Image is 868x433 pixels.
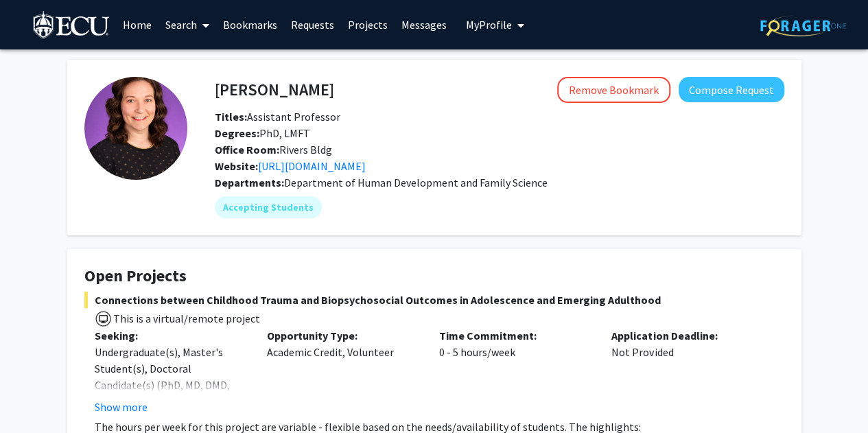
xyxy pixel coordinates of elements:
[215,176,284,189] b: Departments:
[159,1,216,49] a: Search
[611,327,763,344] p: Application Deadline:
[395,1,454,49] a: Messages
[95,399,148,415] button: Show more
[84,77,187,180] img: Profile Picture
[84,266,784,286] h4: Open Projects
[215,143,332,156] span: Rivers Bldg
[679,77,784,102] button: Compose Request to Kayla Fitzke
[267,327,419,344] p: Opportunity Type:
[215,126,259,140] b: Degrees:
[257,327,429,415] div: Academic Credit, Volunteer
[215,77,334,102] h4: [PERSON_NAME]
[84,292,784,308] span: Connections between Childhood Trauma and Biopsychosocial Outcomes in Adolescence and Emerging Adu...
[116,1,159,49] a: Home
[215,126,310,140] span: PhD, LMFT
[216,1,284,49] a: Bookmarks
[215,110,247,124] b: Titles:
[215,143,279,156] b: Office Room:
[284,176,548,189] span: Department of Human Development and Family Science
[215,159,258,173] b: Website:
[10,371,58,423] iframe: Chat
[439,327,591,344] p: Time Commitment:
[557,77,670,103] button: Remove Bookmark
[215,196,322,218] mat-chip: Accepting Students
[33,11,111,42] img: East Carolina University Logo
[601,327,773,415] div: Not Provided
[341,1,395,49] a: Projects
[284,1,341,49] a: Requests
[215,110,340,124] span: Assistant Professor
[466,18,512,32] span: My Profile
[95,327,246,344] p: Seeking:
[429,327,601,415] div: 0 - 5 hours/week
[258,159,366,173] a: Opens in a new tab
[760,15,846,36] img: ForagerOne Logo
[112,312,260,325] span: This is a virtual/remote project
[95,344,246,410] div: Undergraduate(s), Master's Student(s), Doctoral Candidate(s) (PhD, MD, DMD, PharmD, etc.)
